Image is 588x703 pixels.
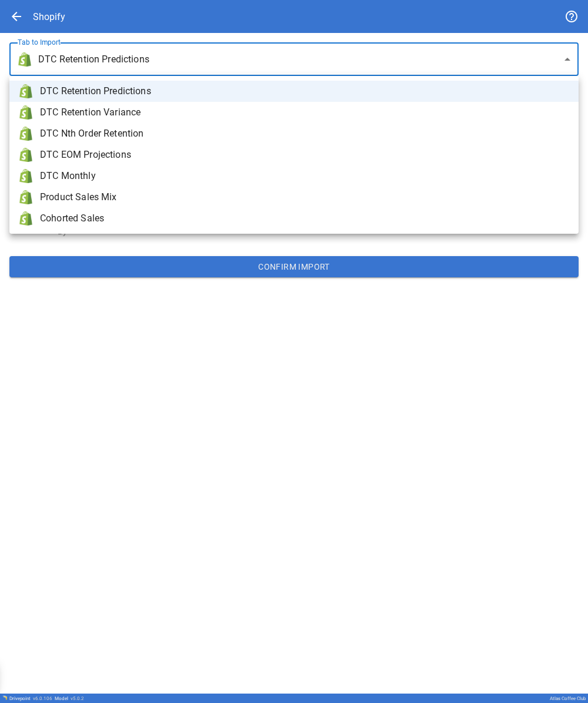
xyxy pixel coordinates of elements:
span: DTC Retention Variance [40,105,569,120]
img: brand icon not found [19,84,33,98]
img: brand icon not found [19,190,33,204]
span: DTC Monthly [40,169,569,183]
img: brand icon not found [19,105,33,120]
img: brand icon not found [19,211,33,226]
img: brand icon not found [19,169,33,183]
span: Product Sales Mix [40,190,569,204]
img: brand icon not found [19,148,33,162]
span: Cohorted Sales [40,211,569,226]
img: brand icon not found [19,127,33,141]
span: DTC EOM Projections [40,148,569,162]
span: DTC Retention Predictions [40,84,569,98]
span: DTC Nth Order Retention [40,127,569,141]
